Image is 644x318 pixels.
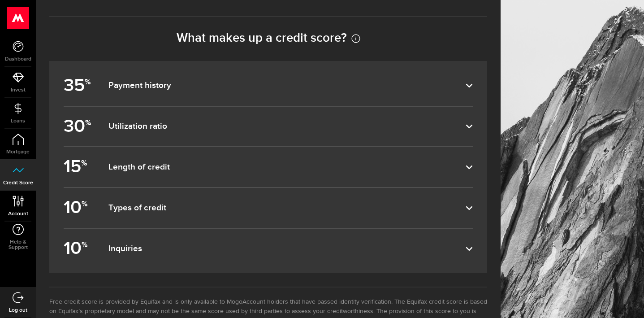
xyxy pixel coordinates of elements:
sup: % [85,77,91,87]
sup: % [82,200,87,209]
b: 35 [64,71,93,100]
dfn: Length of credit [108,162,466,173]
b: 10 [64,193,93,222]
sup: % [81,159,87,168]
dfn: Types of credit [108,203,466,213]
b: 10 [64,234,93,263]
button: Open LiveChat chat widget [7,4,34,30]
sup: % [85,118,91,127]
dfn: Inquiries [108,244,466,254]
dfn: Payment history [108,80,466,91]
b: 15 [64,152,93,182]
b: 30 [64,112,93,141]
dfn: Utilization ratio [108,121,466,132]
h2: What makes up a credit score? [49,30,487,45]
sup: % [82,240,87,250]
